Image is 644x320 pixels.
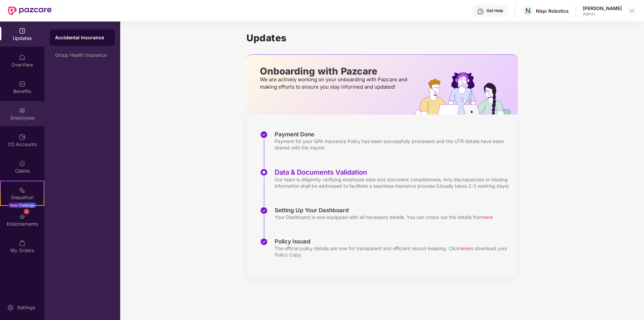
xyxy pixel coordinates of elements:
img: svg+xml;base64,PHN2ZyBpZD0iQ2xhaW0iIHhtbG5zPSJodHRwOi8vd3d3LnczLm9yZy8yMDAwL3N2ZyIgd2lkdGg9IjIwIi... [19,160,26,167]
img: svg+xml;base64,PHN2ZyBpZD0iU3RlcC1Eb25lLTMyeDMyIiB4bWxucz0iaHR0cDovL3d3dy53My5vcmcvMjAwMC9zdmciIH... [260,238,268,246]
div: Niqo Robotics [536,8,569,14]
img: svg+xml;base64,PHN2ZyBpZD0iU3RlcC1BY3RpdmUtMzJ4MzIiIHhtbG5zPSJodHRwOi8vd3d3LnczLm9yZy8yMDAwL3N2Zy... [260,168,268,176]
img: svg+xml;base64,PHN2ZyBpZD0iSG9tZSIgeG1sbnM9Imh0dHA6Ly93d3cudzMub3JnLzIwMDAvc3ZnIiB3aWR0aD0iMjAiIG... [19,54,26,61]
img: svg+xml;base64,PHN2ZyBpZD0iRW5kb3JzZW1lbnRzIiB4bWxucz0iaHR0cDovL3d3dy53My5vcmcvMjAwMC9zdmciIHdpZH... [19,213,26,220]
div: Admin [583,11,622,17]
img: svg+xml;base64,PHN2ZyBpZD0iU3RlcC1Eb25lLTMyeDMyIiB4bWxucz0iaHR0cDovL3d3dy53My5vcmcvMjAwMC9zdmciIH... [260,207,268,215]
div: Payment for your GPA Insurance Policy has been successfully processed and the UTR details have be... [275,138,511,151]
img: New Pazcare Logo [8,6,52,15]
span: here [483,214,493,220]
div: New Challenge [8,202,36,208]
img: hrOnboarding [415,72,518,115]
div: Group Health Insurance [55,52,109,58]
img: svg+xml;base64,PHN2ZyBpZD0iQmVuZWZpdHMiIHhtbG5zPSJodHRwOi8vd3d3LnczLm9yZy8yMDAwL3N2ZyIgd2lkdGg9Ij... [19,81,26,87]
div: Setting Up Your Dashboard [275,207,493,214]
div: 1 [24,209,29,214]
img: svg+xml;base64,PHN2ZyBpZD0iU3RlcC1Eb25lLTMyeDMyIiB4bWxucz0iaHR0cDovL3d3dy53My5vcmcvMjAwMC9zdmciIH... [260,131,268,139]
img: svg+xml;base64,PHN2ZyBpZD0iU2V0dGluZy0yMHgyMCIgeG1sbnM9Imh0dHA6Ly93d3cudzMub3JnLzIwMDAvc3ZnIiB3aW... [7,304,14,311]
div: Data & Documents Validation [275,168,511,176]
img: svg+xml;base64,PHN2ZyBpZD0iVXBkYXRlZCIgeG1sbnM9Imh0dHA6Ly93d3cudzMub3JnLzIwMDAvc3ZnIiB3aWR0aD0iMj... [19,28,26,34]
div: [PERSON_NAME] [583,5,622,11]
p: Onboarding with Pazcare [260,68,409,74]
span: here [459,245,469,251]
h1: Updates [246,32,518,44]
div: Your Dashboard is now equipped with all necessary details. You can check out the details from [275,214,493,220]
img: svg+xml;base64,PHN2ZyBpZD0iQ0RfQWNjb3VudHMiIGRhdGEtbmFtZT0iQ0QgQWNjb3VudHMiIHhtbG5zPSJodHRwOi8vd3... [19,134,26,140]
img: svg+xml;base64,PHN2ZyBpZD0iSGVscC0zMngzMiIgeG1sbnM9Imh0dHA6Ly93d3cudzMub3JnLzIwMDAvc3ZnIiB3aWR0aD... [477,8,484,15]
img: svg+xml;base64,PHN2ZyB4bWxucz0iaHR0cDovL3d3dy53My5vcmcvMjAwMC9zdmciIHdpZHRoPSIyMSIgaGVpZ2h0PSIyMC... [19,187,26,193]
div: Stepathon [1,194,44,201]
div: Policy Issued [275,238,511,245]
div: Payment Done [275,131,511,138]
img: svg+xml;base64,PHN2ZyBpZD0iRW1wbG95ZWVzIiB4bWxucz0iaHR0cDovL3d3dy53My5vcmcvMjAwMC9zdmciIHdpZHRoPS... [19,107,26,114]
div: Get Help [487,8,503,13]
div: The official policy details are now for transparent and efficient record-keeping. Click to downlo... [275,245,511,258]
span: N [525,7,531,15]
div: Our team is diligently verifying employee data and document completeness. Any discrepancies or mi... [275,176,511,189]
div: Accidental Insurance [55,34,109,41]
div: Settings [15,304,37,311]
img: svg+xml;base64,PHN2ZyBpZD0iTXlfT3JkZXJzIiBkYXRhLW5hbWU9Ik15IE9yZGVycyIgeG1sbnM9Imh0dHA6Ly93d3cudz... [19,240,26,246]
p: We are actively working on your onboarding with Pazcare and making efforts to ensure you stay inf... [260,76,409,91]
img: svg+xml;base64,PHN2ZyBpZD0iRHJvcGRvd24tMzJ4MzIiIHhtbG5zPSJodHRwOi8vd3d3LnczLm9yZy8yMDAwL3N2ZyIgd2... [629,8,635,13]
